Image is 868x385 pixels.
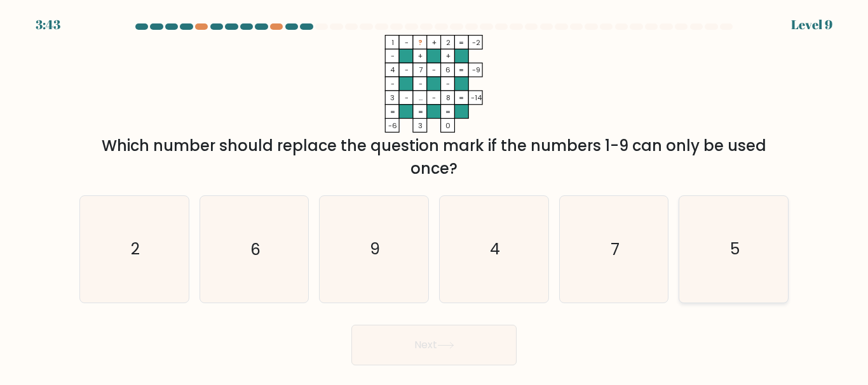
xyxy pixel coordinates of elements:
tspan: - [419,79,423,89]
tspan: - [405,37,409,48]
text: 9 [370,238,380,261]
tspan: -9 [472,65,480,75]
tspan: - [391,79,395,89]
tspan: - [391,51,395,61]
tspan: + [418,51,423,61]
text: 6 [250,238,261,261]
tspan: -2 [472,37,480,48]
button: Next [351,325,517,365]
tspan: - [433,65,437,75]
tspan: 0 [446,121,451,131]
tspan: - [405,65,409,75]
tspan: 8 [446,93,451,103]
tspan: + [432,37,437,48]
tspan: ... [419,93,423,103]
tspan: = [459,93,464,103]
tspan: = [459,65,464,75]
tspan: 4 [391,65,396,75]
tspan: 1 [391,37,394,48]
tspan: = [446,107,451,117]
tspan: -6 [388,121,397,131]
tspan: + [446,51,451,61]
tspan: ? [418,37,423,48]
div: Level 9 [791,15,832,34]
text: 7 [611,238,620,261]
tspan: 2 [446,37,451,48]
tspan: - [447,79,451,89]
tspan: 6 [446,65,451,75]
div: 3:43 [36,15,60,34]
text: 5 [730,238,740,261]
tspan: 3 [418,121,423,131]
text: 4 [490,238,500,261]
div: Which number should replace the question mark if the numbers 1-9 can only be used once? [87,134,781,180]
tspan: = [390,107,395,117]
tspan: 3 [391,93,395,103]
tspan: - [433,93,437,103]
tspan: - [405,93,409,103]
tspan: 7 [419,65,423,75]
tspan: = [418,107,423,117]
tspan: = [459,37,464,48]
text: 2 [131,238,140,261]
tspan: -14 [471,93,482,103]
